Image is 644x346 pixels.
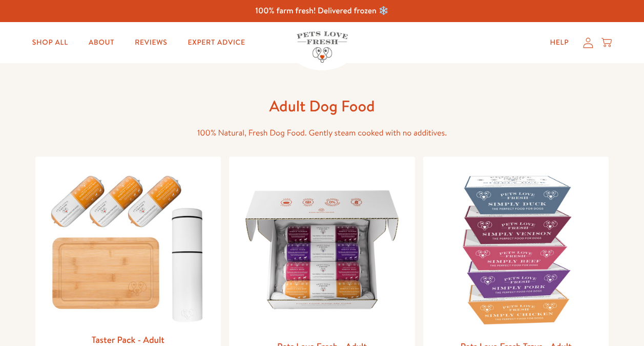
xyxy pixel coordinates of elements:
h1: Adult Dog Food [158,96,486,116]
span: 100% Natural, Fresh Dog Food. Gently steam cooked with no additives. [197,127,447,139]
a: Shop All [24,32,76,53]
a: Help [542,32,577,53]
img: Pets Love Fresh [297,31,348,63]
img: Pets Love Fresh Trays - Adult [431,165,601,335]
a: Reviews [127,32,175,53]
img: Taster Pack - Adult [44,165,213,328]
a: About [80,32,122,53]
a: Taster Pack - Adult [92,333,164,346]
a: Expert Advice [180,32,254,53]
img: Pets Love Fresh - Adult [237,165,407,335]
iframe: Gorgias live chat messenger [593,298,634,336]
